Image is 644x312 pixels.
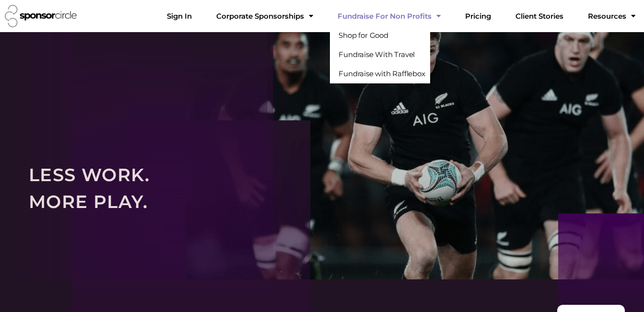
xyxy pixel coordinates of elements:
a: Fundraise With Travel [330,45,430,64]
a: Resources [580,7,643,26]
a: Corporate SponsorshipsMenu Toggle [209,7,321,26]
a: Sign In [159,7,199,26]
nav: Menu [159,7,643,26]
a: Fundraise with Rafflebox [330,64,430,83]
img: Sponsor Circle logo [5,5,77,27]
a: Client Stories [508,7,571,26]
a: Shop for Good [330,26,430,45]
a: Fundraise For Non ProfitsMenu Toggle [330,7,448,26]
ul: Fundraise For Non ProfitsMenu Toggle [330,26,430,83]
h2: LESS WORK. MORE PLAY. [29,162,615,215]
a: Pricing [457,7,499,26]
